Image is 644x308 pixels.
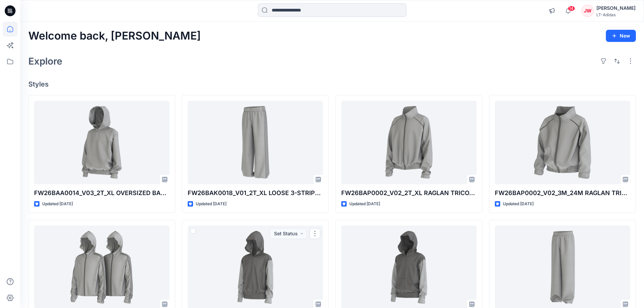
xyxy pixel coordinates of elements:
span: 14 [568,6,575,11]
a: FW26BAP0002_V02_2T_XL RAGLAN TRICOT JACKET NOT APPVD [341,101,477,184]
p: Updated [DATE] [503,200,534,208]
p: FW26BAK0018_V01_2T_XL LOOSE 3-STRIPE JOGGER NOT APPVD [188,188,323,198]
div: [PERSON_NAME] [596,4,636,12]
h4: Styles [28,80,636,88]
a: FW26BAK0018_V01_2T_XL LOOSE 3-STRIPE JOGGER NOT APPVD [188,101,323,184]
a: FW26BAA0014_V03_2T_XL OVERSIZED BASKETBALL HOODIE NOT APPVD [34,101,169,184]
h2: Welcome back, [PERSON_NAME] [28,30,201,42]
button: New [606,30,636,42]
div: LT-Adidas [596,12,636,17]
p: FW26BAP0002_V02_3M_24M RAGLAN TRICOT JACKET NOT APPVD [495,188,630,198]
div: JW [582,5,594,17]
h2: Explore [28,56,62,67]
p: FW26BAA0014_V03_2T_XL OVERSIZED BASKETBALL HOODIE NOT APPVD [34,188,169,198]
a: FW26BAP0002_V02_3M_24M RAGLAN TRICOT JACKET NOT APPVD [495,101,630,184]
p: Updated [DATE] [196,200,226,208]
p: Updated [DATE] [349,200,380,208]
p: FW26BAP0002_V02_2T_XL RAGLAN TRICOT JACKET NOT APPVD [341,188,477,198]
p: Updated [DATE] [42,200,73,208]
